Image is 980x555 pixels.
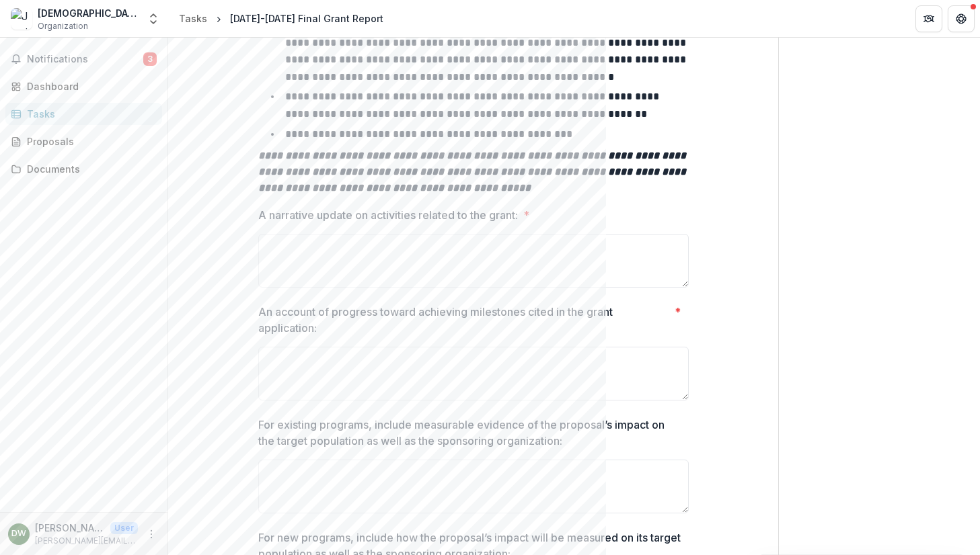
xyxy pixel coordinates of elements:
[143,526,159,542] button: More
[27,107,151,121] div: Tasks
[5,158,162,180] a: Documents
[35,535,138,547] p: [PERSON_NAME][EMAIL_ADDRESS][DOMAIN_NAME]
[27,54,143,65] span: Notifications
[5,75,162,97] a: Dashboard
[27,134,151,148] div: Proposals
[27,79,151,93] div: Dashboard
[258,304,669,336] p: An account of progress toward achieving milestones cited in the grant application:
[174,9,213,28] a: Tasks
[5,103,162,125] a: Tasks
[38,20,88,32] span: Organization
[230,11,383,26] div: [DATE]-[DATE] Final Grant Report
[915,5,942,32] button: Partners
[258,207,518,223] p: A narrative update on activities related to the grant:
[174,9,389,28] nav: breadcrumb
[179,11,207,26] div: Tasks
[5,48,162,70] button: Notifications3
[258,417,681,449] p: For existing programs, include measurable evidence of the proposal’s impact on the target populat...
[35,521,105,535] p: [PERSON_NAME]
[5,130,162,153] a: Proposals
[27,162,151,176] div: Documents
[948,5,975,32] button: Get Help
[38,6,139,20] div: [DEMOGRAPHIC_DATA] Plays Project
[11,8,32,30] img: Jewish Plays Project
[11,529,26,538] div: David Winitsky
[110,522,138,534] p: User
[144,5,163,32] button: Open entity switcher
[143,52,157,66] span: 3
